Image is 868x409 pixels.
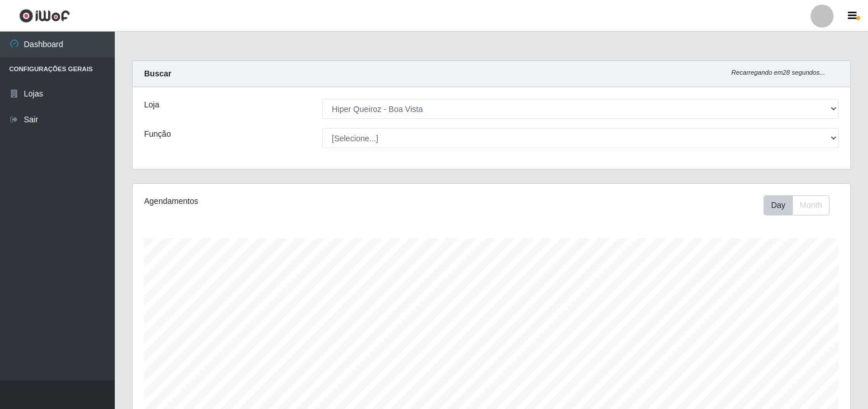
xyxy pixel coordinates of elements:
strong: Buscar [144,69,171,78]
i: Recarregando em 28 segundos... [731,69,825,76]
button: Month [792,195,830,215]
div: Toolbar with button groups [764,195,839,215]
label: Função [144,128,171,140]
button: Day [764,195,793,215]
img: CoreUI Logo [19,9,70,23]
div: Agendamentos [144,195,424,207]
div: First group [764,195,830,215]
label: Loja [144,99,159,111]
